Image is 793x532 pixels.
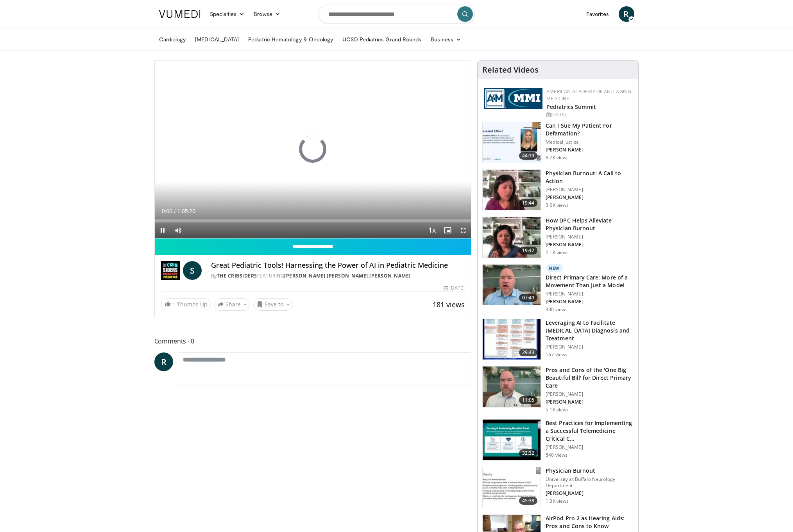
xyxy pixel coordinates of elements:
[546,366,634,390] h3: Pros and Cons of the 'One Big Beautiful Bill' for Direct Primary Care
[482,65,539,75] h4: Related Videos
[546,242,634,248] p: [PERSON_NAME]
[519,349,538,356] span: 29:43
[154,32,191,47] a: Cardiology
[482,264,634,313] a: 07:49 New Direct Primary Care: More of a Movement Than Just a Model [PERSON_NAME] [PERSON_NAME] 4...
[546,264,563,272] p: New
[483,170,541,210] img: ae962841-479a-4fc3-abd9-1af602e5c29c.150x105_q85_crop-smart_upscale.jpg
[482,366,634,413] a: 11:05 Pros and Cons of the 'One Big Beautiful Bill' for Direct Primary Care [PERSON_NAME] [PERSON...
[546,291,634,297] p: [PERSON_NAME]
[546,155,569,161] p: 8.7K views
[519,294,538,302] span: 07:49
[546,514,634,530] h3: AirPod Pro 2 as Hearing Aids: Pros and Cons to Know
[519,199,538,207] span: 19:44
[483,467,541,508] img: dae363e6-fefd-4d9a-a550-cb1a0c0a7498.150x105_q85_crop-smart_upscale.jpg
[582,6,614,22] a: Favorites
[369,272,411,279] a: [PERSON_NAME]
[253,298,293,311] button: Save to
[154,352,173,371] a: R
[519,152,538,160] span: 44:19
[546,139,634,145] p: Medical Justice
[483,122,541,163] img: 50d22204-cc18-4df3-8da3-77ec835a907d.150x105_q85_crop-smart_upscale.jpg
[177,208,195,214] span: 1:05:20
[444,285,465,292] div: [DATE]
[546,399,634,405] p: [PERSON_NAME]
[483,265,541,305] img: aa3b87f2-cb73-4bc6-8341-1580bb35878e.150x105_q85_crop-smart_upscale.jpg
[162,208,172,214] span: 0:00
[217,272,257,279] a: The Cribsiders
[161,298,211,310] a: 1 Thumbs Up
[546,476,634,489] p: University at Buffalo Neurology Department
[483,319,541,360] img: a028b2ed-2799-4348-b6b4-733b0fc51b04.150x105_q85_crop-smart_upscale.jpg
[483,217,541,258] img: 8c03ed1f-ed96-42cb-9200-2a88a5e9b9ab.150x105_q85_crop-smart_upscale.jpg
[519,396,538,404] span: 11:05
[546,202,569,208] p: 3.6K views
[546,419,634,443] h3: Best Practices for Implementing a Successful Telemedicine Critical C…
[519,449,538,457] span: 32:32
[546,169,634,185] h3: Physician Burnout: A Call to Action
[482,122,634,163] a: 44:19 Can I Sue My Patient For Defamation? Medical Justice [PERSON_NAME] 8.7K views
[546,194,634,201] p: [PERSON_NAME]
[482,319,634,360] a: 29:43 Leveraging AI to Facilitate [MEDICAL_DATA] Diagnosis and Treatment [PERSON_NAME] 167 views
[546,391,634,397] p: [PERSON_NAME]
[546,299,634,305] p: [PERSON_NAME]
[159,10,200,18] img: VuMedi Logo
[482,169,634,211] a: 19:44 Physician Burnout: A Call to Action [PERSON_NAME] [PERSON_NAME] 3.6K views
[546,103,596,110] a: Pediatrics Summit
[319,5,475,23] input: Search topics, interventions
[519,247,538,254] span: 19:42
[546,444,634,450] p: [PERSON_NAME]
[424,222,440,238] button: Playback Rate
[546,319,634,342] h3: Leveraging AI to Facilitate [MEDICAL_DATA] Diagnosis and Treatment
[546,147,634,153] p: [PERSON_NAME]
[546,217,634,232] h3: How DPC Helps Alleviate Physician Burnout
[327,272,368,279] a: [PERSON_NAME]
[546,344,634,350] p: [PERSON_NAME]
[243,32,338,47] a: Pediatric Hematology & Oncology
[183,261,202,280] a: S
[546,490,634,496] p: [PERSON_NAME]
[205,6,249,22] a: Specialties
[155,222,170,238] button: Pause
[484,88,542,109] img: 4c54b144-781a-4aa4-ab0a-41132bea7c71.png.150x105_q85_autocrop_double_scale_upscale_version-0.2.png
[214,298,251,311] button: Share
[546,88,631,102] a: American Academy of Anti-Aging Medicine
[154,336,472,346] span: Comments 0
[546,111,632,118] div: [DATE]
[546,467,634,475] h3: Physician Burnout
[190,32,243,47] a: [MEDICAL_DATA]
[546,306,567,313] p: 430 views
[172,301,175,308] span: 1
[455,222,471,238] button: Fullscreen
[546,352,567,358] p: 167 views
[619,6,634,22] a: R
[161,261,180,280] img: The Cribsiders
[211,261,465,270] h4: Great Pediatric Tools! Harnessing the Power of AI in Pediatric Medicine
[546,274,634,289] h3: Direct Primary Care: More of a Movement Than Just a Model
[155,219,471,222] div: Progress Bar
[482,217,634,258] a: 19:42 How DPC Helps Alleviate Physician Burnout [PERSON_NAME] [PERSON_NAME] 2.1K views
[155,60,471,238] video-js: Video Player
[338,32,426,47] a: UCSD Pediatrics Grand Rounds
[426,32,466,47] a: Business
[433,300,465,309] span: 181 views
[170,222,186,238] button: Mute
[546,249,569,256] p: 2.1K views
[482,419,634,461] a: 32:32 Best Practices for Implementing a Successful Telemedicine Critical C… [PERSON_NAME] 540 views
[546,452,567,458] p: 540 views
[440,222,455,238] button: Enable picture-in-picture mode
[546,187,634,193] p: [PERSON_NAME]
[546,498,569,504] p: 1.3K views
[174,208,176,214] span: /
[519,497,538,505] span: 45:38
[483,367,541,407] img: d9992acc-5628-44c3-88ea-bb74804de564.150x105_q85_crop-smart_upscale.jpg
[249,6,285,22] a: Browse
[483,420,541,460] img: b12dae1b-5470-4178-b022-d9bdaad706a6.150x105_q85_crop-smart_upscale.jpg
[211,272,465,279] div: By FEATURING , ,
[546,122,634,137] h3: Can I Sue My Patient For Defamation?
[546,234,634,240] p: [PERSON_NAME]
[546,407,569,413] p: 5.1K views
[284,272,326,279] a: [PERSON_NAME]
